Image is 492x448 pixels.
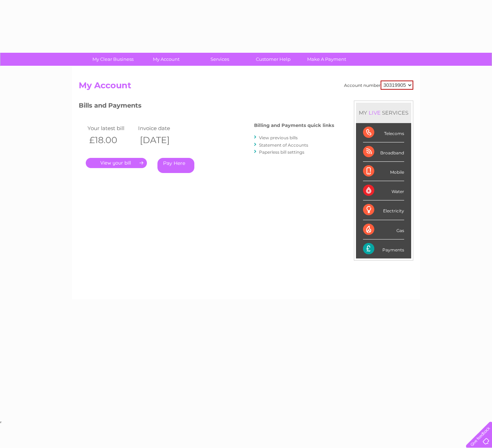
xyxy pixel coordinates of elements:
h3: Bills and Payments [79,101,334,113]
a: . [86,158,147,168]
div: Broadband [363,142,404,162]
a: Pay Here [157,158,194,173]
a: Services [191,53,249,66]
a: Paperless bill settings [259,149,304,155]
div: Mobile [363,162,404,181]
a: My Account [137,53,195,66]
div: Gas [363,220,404,239]
div: Payments [363,239,404,258]
a: My Clear Business [84,53,142,66]
h4: Billing and Payments quick links [254,123,334,128]
div: MY SERVICES [356,103,411,123]
a: View previous bills [259,135,298,140]
div: Electricity [363,200,404,220]
div: Account number [344,81,413,90]
div: Water [363,181,404,200]
th: [DATE] [136,133,187,147]
h2: My Account [79,81,413,94]
div: Telecoms [363,123,404,142]
a: Make A Payment [298,53,356,66]
td: Invoice date [136,123,187,133]
a: Statement of Accounts [259,142,308,148]
th: £18.00 [86,133,136,147]
div: LIVE [367,109,382,116]
td: Your latest bill [86,123,136,133]
a: Customer Help [244,53,302,66]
